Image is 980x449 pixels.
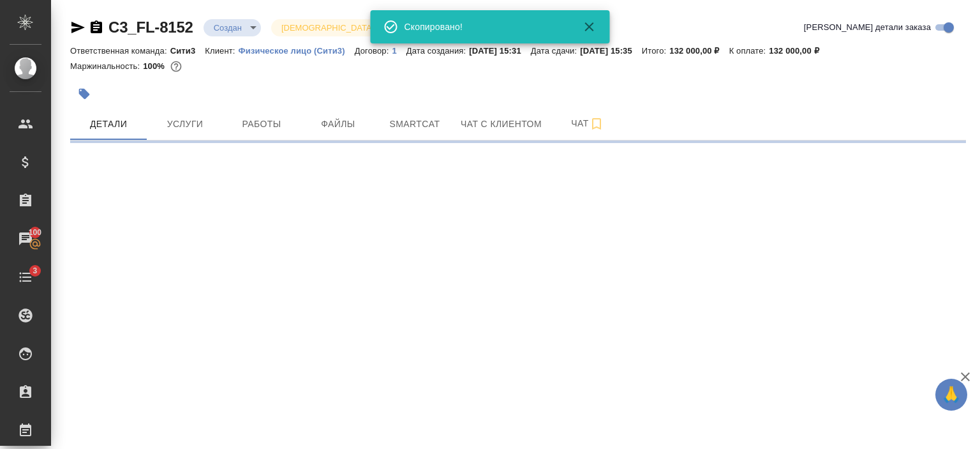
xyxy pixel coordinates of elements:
a: 100 [3,223,48,255]
button: Скопировать ссылку для ЯМессенджера [70,20,85,35]
p: Дата создания: [406,46,469,56]
a: 3 [3,261,48,293]
span: Smartcat [384,116,445,132]
p: Маржинальность: [70,61,143,71]
span: 100 [21,226,50,239]
a: 1 [392,45,406,56]
span: [PERSON_NAME] детали заказа [804,21,931,34]
a: C3_FL-8152 [108,19,193,36]
button: Закрыть [574,19,605,34]
svg: Подписаться [589,116,604,132]
div: Создан [204,19,261,36]
span: Чат [557,116,618,132]
p: [DATE] 15:35 [580,46,642,56]
button: Скопировать ссылку [89,20,104,35]
p: Ответственная команда: [70,46,170,56]
p: [DATE] 15:31 [469,46,531,56]
div: Создан [271,19,393,36]
p: 1 [392,46,406,56]
span: 3 [25,264,45,277]
span: Работы [231,116,292,132]
span: Детали [78,116,139,132]
p: 132 000,00 ₽ [769,46,828,56]
p: Клиент: [205,46,238,56]
p: 132 000,00 ₽ [669,46,729,56]
button: Добавить тэг [70,80,98,108]
p: Итого: [642,46,669,56]
button: [DEMOGRAPHIC_DATA] [278,22,378,33]
p: Договор: [355,46,392,56]
a: Физическое лицо (Сити3) [239,45,355,56]
span: 🙏 [940,381,962,408]
p: Сити3 [170,46,205,56]
button: Создан [210,22,246,33]
p: Физическое лицо (Сити3) [239,46,355,56]
p: К оплате: [729,46,769,56]
span: Чат с клиентом [461,116,542,132]
button: 🙏 [935,379,967,411]
p: Дата сдачи: [531,46,580,56]
span: Услуги [154,116,216,132]
div: Скопировано! [405,20,564,33]
p: 100% [143,61,168,71]
button: 0.00 RUB; [168,58,184,75]
span: Файлы [308,116,369,132]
